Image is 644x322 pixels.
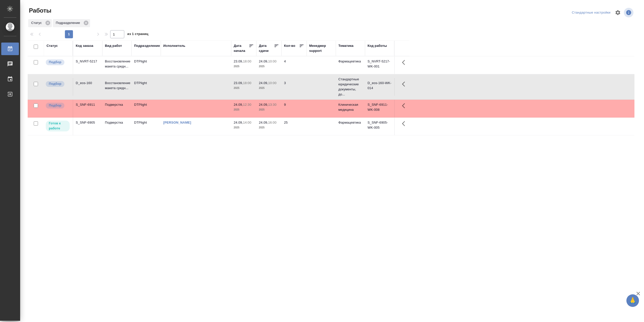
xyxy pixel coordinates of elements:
div: Можно подбирать исполнителей [45,102,70,109]
div: Код заказа [76,43,93,48]
span: Настроить таблицу [612,7,624,19]
td: D_eos-160-WK-014 [365,78,394,96]
p: 24.09, [234,103,243,106]
p: 10:00 [268,81,276,85]
div: Тематика [338,43,353,48]
td: S_SNF-6911-WK-008 [365,100,394,117]
td: 4 [281,56,307,74]
p: 23.09, [234,59,243,63]
div: D_eos-160 [76,81,100,86]
div: Статус [28,19,52,27]
p: Восстановление макета средн... [105,59,129,69]
p: Подверстка [105,102,129,107]
div: Менеджер support [309,43,333,53]
p: Статус [31,20,44,25]
span: из 1 страниц [127,31,148,38]
p: 2025 [234,107,254,112]
p: 18:00 [243,81,251,85]
div: Дата начала [234,43,249,53]
p: 13:30 [268,103,276,106]
p: Фармацевтика [338,120,363,125]
p: Подбор [49,81,61,86]
p: 2025 [234,86,254,91]
p: Фармацевтика [338,59,363,64]
p: 24.09, [259,121,268,124]
td: DTPlight [132,118,161,135]
span: Посмотреть информацию [624,8,634,17]
div: Подразделение [134,43,160,48]
td: S_NVRT-5217-WK-001 [365,56,394,74]
p: Подбор [49,103,61,108]
div: S_SNF-6911 [76,102,100,107]
td: 9 [281,100,307,117]
button: Здесь прячутся важные кнопки [399,56,411,68]
div: Исполнитель может приступить к работе [45,120,70,132]
div: Можно подбирать исполнителей [45,59,70,66]
p: 24.09, [259,103,268,106]
a: [PERSON_NAME] [163,121,191,124]
td: DTPlight [132,100,161,117]
p: Стандартные юридические документы, до... [338,77,363,97]
div: split button [571,9,612,17]
p: 23.09, [234,81,243,85]
p: Подверстка [105,120,129,125]
p: Восстановление макета средн... [105,81,129,91]
p: 2025 [259,107,279,112]
p: 16:00 [268,121,276,124]
td: 25 [281,118,307,135]
div: Дата сдачи [259,43,274,53]
div: Код работы [368,43,387,48]
button: 🙏 [626,294,639,307]
div: S_SNF-6905 [76,120,100,125]
p: 18:00 [243,59,251,63]
button: Здесь прячутся важные кнопки [399,118,411,130]
p: Подбор [49,60,61,65]
p: 12:30 [243,103,251,106]
p: 2025 [259,64,279,69]
p: 10:00 [268,59,276,63]
div: S_NVRT-5217 [76,59,100,64]
td: DTPlight [132,56,161,74]
div: Вид работ [105,43,122,48]
td: S_SNF-6905-WK-005 [365,118,394,135]
div: Можно подбирать исполнителей [45,81,70,87]
button: Здесь прячутся важные кнопки [399,78,411,90]
p: 2025 [234,64,254,69]
p: 24.09, [234,121,243,124]
span: Работы [28,7,51,15]
p: 14:00 [243,121,251,124]
div: Исполнитель [163,43,185,48]
span: 🙏 [628,295,637,306]
p: 2025 [259,125,279,130]
div: Статус [47,43,58,48]
p: 24.09, [259,59,268,63]
td: DTPlight [132,78,161,96]
button: Здесь прячутся важные кнопки [399,100,411,112]
div: Подразделение [53,19,90,27]
td: 3 [281,78,307,96]
div: Кол-во [284,43,295,48]
p: Подразделение [56,20,82,25]
p: 24.09, [259,81,268,85]
p: 2025 [234,125,254,130]
p: Клиническая медицина [338,102,363,112]
p: 2025 [259,86,279,91]
p: Готов к работе [49,121,67,131]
